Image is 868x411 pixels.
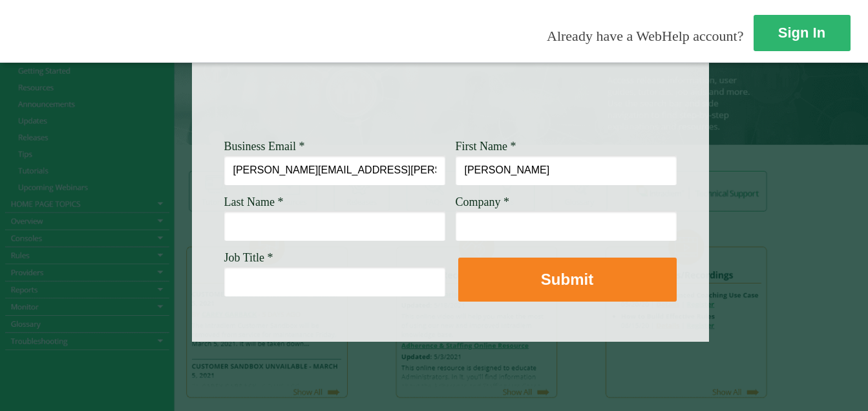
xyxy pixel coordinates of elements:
[458,258,677,302] button: Submit
[547,28,743,44] span: Already have a WebHelp account?
[456,140,516,153] span: First Name *
[224,251,273,264] span: Job Title *
[224,195,284,208] span: Last Name *
[778,25,825,41] strong: Sign In
[232,57,669,122] img: Need Credentials? Sign up below. Have Credentials? Use the sign-in button.
[224,140,305,153] span: Business Email *
[754,15,851,51] a: Sign In
[456,195,510,208] span: Company *
[541,271,593,288] strong: Submit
